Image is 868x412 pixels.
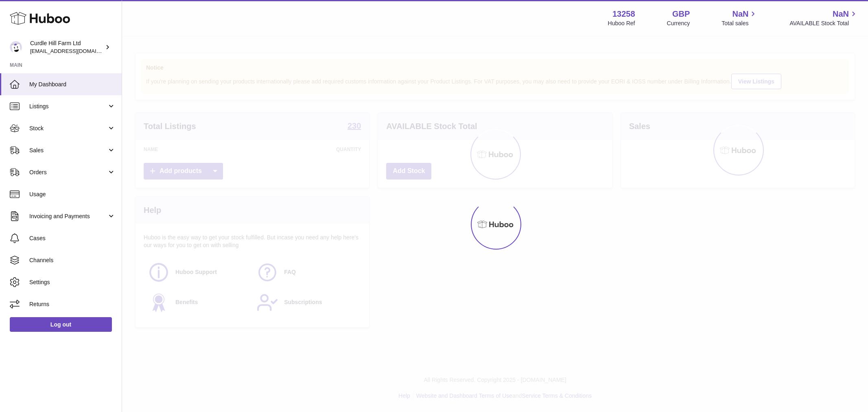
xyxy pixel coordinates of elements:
span: Invoicing and Payments [29,213,107,220]
span: Stock [29,125,107,132]
span: AVAILABLE Stock Total [789,20,858,27]
span: Channels [29,256,116,264]
span: NaN [833,9,849,20]
span: Listings [29,103,107,110]
img: internalAdmin-13258@internal.huboo.com [10,41,22,53]
div: Currency [667,20,690,27]
span: Returns [29,300,116,308]
span: Usage [29,191,116,198]
span: My Dashboard [29,81,116,88]
span: NaN [732,9,748,20]
a: NaN Total sales [722,9,758,27]
span: [EMAIL_ADDRESS][DOMAIN_NAME] [30,48,120,54]
span: Cases [29,234,116,242]
strong: 13258 [612,9,635,20]
div: Curdle Hill Farm Ltd [30,39,103,55]
span: Orders [29,169,107,176]
span: Sales [29,147,107,154]
a: NaN AVAILABLE Stock Total [789,9,858,27]
span: Settings [29,278,116,286]
a: Log out [10,317,112,332]
div: Huboo Ref [608,20,635,27]
span: Total sales [722,20,758,27]
strong: GBP [672,9,690,20]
